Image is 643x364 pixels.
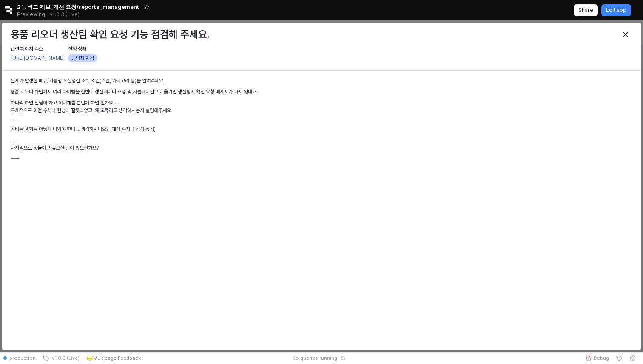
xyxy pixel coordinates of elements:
[11,55,65,61] a: [URL][DOMAIN_NAME]
[71,54,94,62] span: 담당자 지정
[17,8,84,20] div: Previewing v1.0.3 (Live)
[142,3,151,11] button: Add app to favorites
[49,355,80,361] span: v1.0.3 (Live)
[17,10,45,19] span: Previewing
[11,77,632,85] p: 문제가 발생한 메뉴/기능명과 설정한 조회 조건(기간, 카테고리 등)을 알려주세요.
[39,352,83,364] button: v1.0.3 (Live)
[11,46,43,52] span: 관련 페이지 주소
[11,28,475,40] h3: 용품 리오더 생산팀 확인 요청 기능 점검해 주세요.
[68,46,86,52] span: 진행 상태
[292,355,337,361] span: No queries running
[9,355,36,361] span: production
[619,28,632,41] button: Close
[606,7,626,14] p: Edit app
[45,8,84,20] button: Releases and History
[83,352,144,364] button: Multipage Feedback
[11,99,632,107] p: 하나씩 하면 알림이 가고 여러개를 한번에 하면 안가요~~
[93,355,141,361] p: Multipage Feedback
[50,11,80,18] p: v1.0.3 (Live)
[11,88,632,96] p: 용품 리오더 화면에서 여러 아이템을 한번에 생산데이터 요청 및 시뮬레이션으로 옮기면 생산팀에 확인 요청 메세지가 가지 않네요.
[582,352,612,364] button: Debug
[601,4,631,16] button: Edit app
[11,77,632,166] div: 구체적으로 어떤 수치나 현상이 잘못되었고, 왜 오류라고 생각하시는지 설명해주세요. 올바른 결과는 어떻게 나와야 한다고 생각하시나요? (예상 수치나 정상 동작) 마지막으로 덧붙...
[578,7,593,14] p: Share
[11,118,632,125] p: ㅡㅡ
[626,352,640,364] button: Help
[574,4,598,16] button: Share app
[594,355,609,361] span: Debug
[11,155,632,163] p: ㅡㅡ
[11,136,632,144] p: ㅡㅡ
[612,352,626,364] button: History
[17,3,139,11] span: 21. 버그 제보_개선 요청/reports_management
[339,356,347,361] button: Reset app state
